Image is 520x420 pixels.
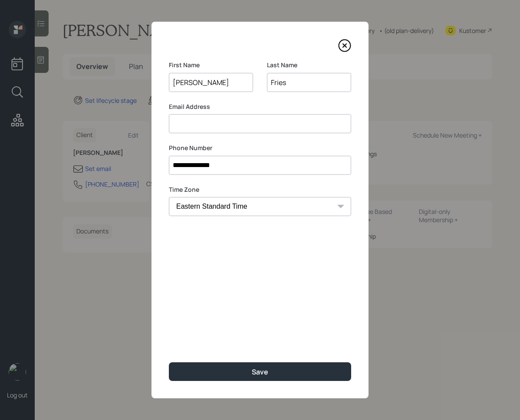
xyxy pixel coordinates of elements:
label: Last Name [267,61,351,69]
label: First Name [169,61,253,69]
label: Phone Number [169,144,351,152]
div: Save [252,367,268,377]
button: Save [169,362,351,381]
label: Email Address [169,102,351,111]
label: Time Zone [169,185,351,194]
